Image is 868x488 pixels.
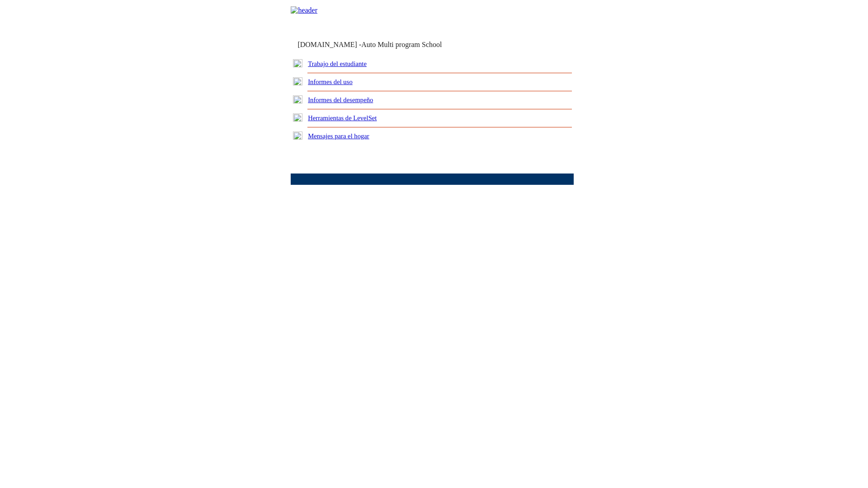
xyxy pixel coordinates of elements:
nobr: Auto Multi program School [361,41,442,48]
img: plus.gif [293,77,302,85]
a: Mensajes para el hogar [308,132,369,140]
img: plus.gif [293,95,302,103]
a: Trabajo del estudiante [308,60,367,67]
img: plus.gif [293,131,302,140]
a: Informes del desempeño [308,96,373,103]
img: plus.gif [293,59,302,67]
a: Informes del uso [308,78,353,85]
img: plus.gif [293,113,302,122]
a: Herramientas de LevelSet [308,114,377,122]
img: header [291,6,317,14]
td: [DOMAIN_NAME] - [297,41,464,49]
